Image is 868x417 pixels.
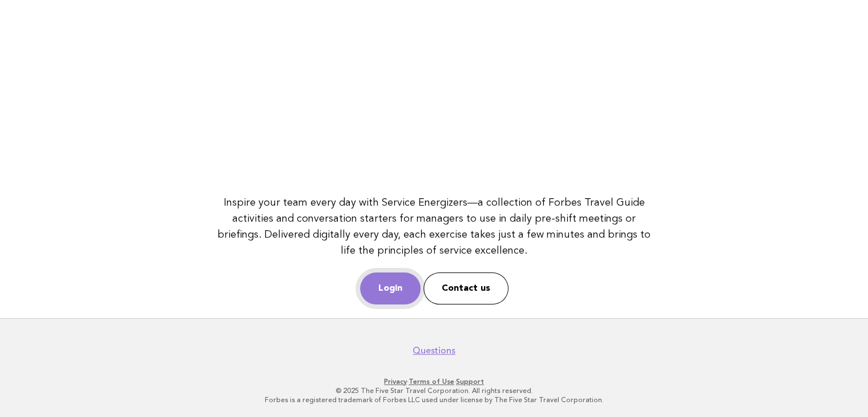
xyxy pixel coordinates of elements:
a: Privacy [384,378,407,386]
p: Inspire your team every day with Service Energizers—a collection of Forbes Travel Guide activitie... [217,195,652,259]
p: · · [85,377,784,386]
a: Login [360,272,421,304]
p: Forbes is a registered trademark of Forbes LLC used under license by The Five Star Travel Corpora... [85,395,784,404]
p: © 2025 The Five Star Travel Corporation. All rights reserved. [85,386,784,395]
a: Contact us [423,272,508,304]
a: Terms of Use [409,378,454,386]
a: Questions [413,345,455,356]
a: Support [456,378,484,386]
